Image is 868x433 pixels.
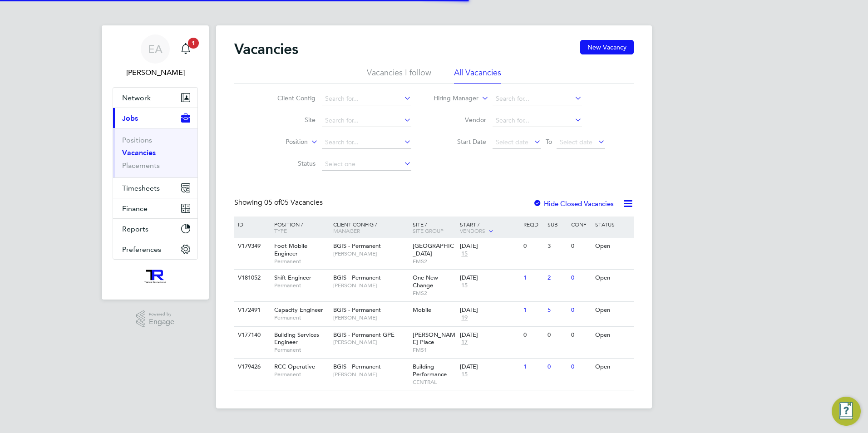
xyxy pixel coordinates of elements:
[521,270,545,286] div: 1
[149,310,174,318] span: Powered by
[177,34,195,64] a: 1
[832,397,861,426] button: Engage Resource Center
[122,245,161,254] span: Preferences
[434,116,486,124] label: Vendor
[102,25,209,300] nav: Main navigation
[569,238,592,255] div: 0
[413,379,456,386] span: CENTRAL
[274,331,319,346] span: Building Services Engineer
[569,270,592,286] div: 0
[545,359,569,375] div: 0
[413,290,456,297] span: FMS2
[236,302,267,319] div: V172491
[333,371,408,378] span: [PERSON_NAME]
[454,67,501,84] li: All Vacancies
[560,138,592,146] span: Select date
[593,216,632,232] div: Status
[533,199,614,208] label: Hide Closed Vacancies
[333,274,381,281] span: BGIS - Permanent
[426,94,478,103] label: Hiring Manager
[122,204,148,213] span: Finance
[410,216,458,238] div: Site /
[274,242,307,257] span: Foot Mobile Engineer
[460,282,469,290] span: 15
[322,114,411,127] input: Search for...
[413,346,456,354] span: FMS1
[274,282,329,289] span: Permanent
[333,306,381,314] span: BGIS - Permanent
[460,242,519,250] div: [DATE]
[460,274,519,282] div: [DATE]
[460,314,469,322] span: 19
[122,225,148,233] span: Reports
[545,238,569,255] div: 3
[333,331,395,339] span: BGIS - Permanent GPE
[333,282,408,289] span: [PERSON_NAME]
[593,238,632,255] div: Open
[263,94,316,102] label: Client Config
[274,227,287,234] span: Type
[413,242,454,257] span: [GEOGRAPHIC_DATA]
[413,331,455,346] span: [PERSON_NAME] Place
[113,178,197,198] button: Timesheets
[493,114,582,127] input: Search for...
[413,306,431,314] span: Mobile
[413,227,444,234] span: Site Group
[113,88,197,108] button: Network
[545,216,569,232] div: Sub
[113,239,197,259] button: Preferences
[143,269,168,283] img: wearetecrec-logo-retina.png
[267,216,331,238] div: Position /
[122,136,152,144] a: Positions
[122,184,160,192] span: Timesheets
[122,148,156,157] a: Vacancies
[545,327,569,344] div: 0
[149,318,174,326] span: Engage
[521,302,545,319] div: 1
[460,306,519,314] div: [DATE]
[236,216,267,232] div: ID
[113,198,197,218] button: Finance
[569,327,592,344] div: 0
[333,363,381,370] span: BGIS - Permanent
[322,158,411,171] input: Select one
[263,116,316,124] label: Site
[136,310,175,328] a: Powered byEngage
[413,274,438,289] span: One New Change
[236,238,267,255] div: V179349
[274,258,329,265] span: Permanent
[264,198,281,207] span: 05 of
[460,331,519,339] div: [DATE]
[434,138,486,146] label: Start Date
[593,359,632,375] div: Open
[234,198,325,207] div: Showing
[256,138,308,147] label: Position
[113,67,198,78] span: Ellis Andrew
[113,34,198,78] a: EA[PERSON_NAME]
[496,138,528,146] span: Select date
[274,371,329,378] span: Permanent
[521,359,545,375] div: 1
[236,359,267,375] div: V179426
[113,108,197,128] button: Jobs
[367,67,431,84] li: Vacancies I follow
[545,302,569,319] div: 5
[333,250,408,257] span: [PERSON_NAME]
[333,227,360,234] span: Manager
[122,93,151,102] span: Network
[493,93,582,105] input: Search for...
[521,216,545,232] div: Reqd
[460,371,469,379] span: 15
[333,242,381,250] span: BGIS - Permanent
[460,250,469,258] span: 15
[234,40,298,58] h2: Vacancies
[521,238,545,255] div: 0
[413,258,456,265] span: FMS2
[543,136,555,148] span: To
[413,363,447,378] span: Building Performance
[274,274,311,281] span: Shift Engineer
[113,219,197,239] button: Reports
[264,198,323,207] span: 05 Vacancies
[569,302,592,319] div: 0
[274,346,329,354] span: Permanent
